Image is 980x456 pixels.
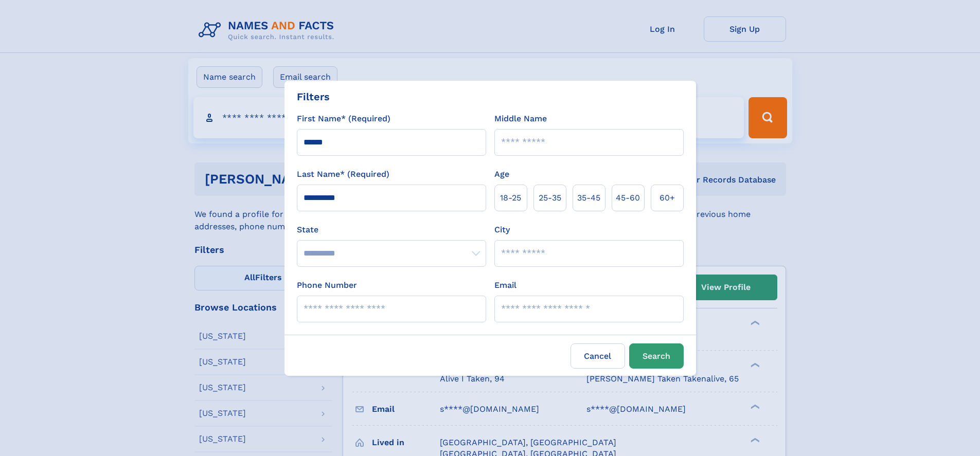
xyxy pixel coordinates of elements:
span: 25‑35 [539,192,561,204]
label: First Name* (Required) [297,113,390,125]
label: Email [494,279,516,291]
span: 18‑25 [500,192,521,204]
span: 45‑60 [616,192,640,204]
label: Cancel [571,343,625,369]
button: Search [629,343,684,369]
span: 60+ [660,192,675,204]
label: State [297,224,486,236]
div: Filters [297,89,330,104]
label: Phone Number [297,279,357,291]
label: Last Name* (Required) [297,168,389,180]
label: Age [494,168,509,180]
label: City [494,224,510,236]
label: Middle Name [494,113,547,125]
span: 35‑45 [577,192,600,204]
